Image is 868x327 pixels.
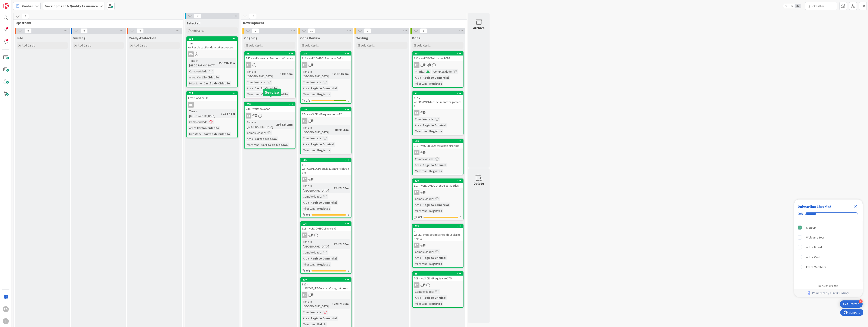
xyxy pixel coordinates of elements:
[840,300,863,308] div: Open Get Started checklist, remaining modules: 4
[302,262,316,267] div: Milestone
[301,268,351,273] div: 0/1
[245,113,295,118] div: RB
[805,2,837,10] input: Quick Filter...
[316,92,331,97] div: Registos
[852,203,859,210] div: Close Checklist
[300,158,351,218] a: 125118 - wsRCOMEOLPesquisaCentroArbitragemRBTime in [GEOGRAPHIC_DATA]:72d 7h 39mComplexidade:Area...
[414,208,428,213] div: Milestone
[418,215,422,219] span: 0 / 1
[302,92,316,97] div: Milestone
[301,278,351,282] div: 220
[301,232,351,238] div: RB
[301,222,351,231] div: 126119 - wsRCOMEOLSucursal
[311,293,313,296] span: 1
[334,127,350,132] div: 8d 9h 48m
[428,208,428,213] span: :
[452,69,452,74] span: :
[311,63,313,66] span: 3
[421,295,422,300] span: :
[306,213,310,217] span: 0 / 1
[428,81,428,86] span: :
[246,86,253,91] div: Area
[188,58,217,68] div: Time in [GEOGRAPHIC_DATA]
[414,289,433,294] div: Complexidade
[421,202,422,207] span: :
[245,52,295,55] div: 313
[412,51,464,88] a: 378120 - wsFCPCEntidadesRCBERBPriority:Complexidade:Area:Registo ComercialMilestone:Registos
[415,225,463,228] div: 239
[433,157,434,161] span: :
[311,234,313,236] span: 1
[265,80,266,85] span: :
[413,243,463,248] div: RB
[302,206,316,211] div: Milestone
[302,125,334,135] div: Time in [GEOGRAPHIC_DATA]
[413,224,463,241] div: 239713 - wsSICRIMResponderPedidoEsclarecimento
[412,178,464,220] a: 229117 - wsRCOMEOLPesquisaMoedasRBComplexidade:Area:Registo ComercialMilestone:Registos0/1
[22,43,35,47] span: Add Card...
[188,120,208,124] div: Complexidade
[310,86,338,91] div: Registo Comercial
[301,98,351,103] div: 1/3
[796,289,861,297] a: Powered by UserGuiding
[414,295,421,300] div: Area
[413,139,463,143] div: 156
[246,92,260,97] div: Milestone
[796,252,861,262] div: Add a Card is incomplete.
[302,256,309,261] div: Area
[246,113,251,118] div: RB
[301,118,351,124] div: RB
[413,228,463,241] div: 713 - wsSICRIMResponderPedidoEsclarecimento
[188,81,202,86] div: Milestone
[412,271,464,308] a: 237708 - wsSICRIMRequisicaoCTMRBComplexidade:Area:Registo CriminalMilestone:Registos
[302,69,332,79] div: Time in [GEOGRAPHIC_DATA]
[316,206,316,211] span: :
[414,150,419,155] div: RB
[413,183,463,188] div: 117 - wsRCOMEOLPesquisaMoedas
[415,52,463,55] div: 378
[423,244,425,246] span: 1
[187,37,237,41] div: 314
[332,72,333,76] span: :
[302,200,309,205] div: Area
[432,69,452,74] div: Complexidade
[260,142,289,147] div: Cartão de Cidadão
[413,110,463,115] div: RB
[433,289,434,294] span: :
[301,278,351,291] div: 220925 - prjRCOM_IESGeracaoCodigosAcesso
[202,81,202,86] span: :
[413,55,463,61] div: 120 - wsFCPCEntidadesRCBE
[303,159,351,162] div: 125
[301,52,351,55] div: 124
[413,190,463,195] div: RB
[244,51,295,98] a: 313745 - wsResolucaoPendenciaCriacaoRBTime in [GEOGRAPHIC_DATA]:13h 10mComplexidade:Area:Cartão C...
[275,122,275,127] span: :
[798,212,803,216] div: 20%
[414,249,433,254] div: Complexidade
[428,81,443,86] div: Registos
[247,52,295,55] div: 313
[415,272,463,275] div: 237
[302,148,316,153] div: Milestone
[301,222,351,226] div: 126
[333,242,350,246] div: 72d 7h 39m
[413,91,463,95] div: 241
[414,157,433,161] div: Complexidade
[414,255,421,260] div: Area
[265,130,266,135] span: :
[244,102,295,149] a: 268744 - wsRenovacaoRBTime in [GEOGRAPHIC_DATA]:21d 12h 25mComplexidade:Area:Cartão CidadãoMilest...
[414,163,421,167] div: Area
[246,69,280,79] div: Time in [GEOGRAPHIC_DATA]
[321,136,322,141] span: :
[302,250,321,255] div: Complexidade
[412,139,464,175] a: 156718 - wsSICRIMObterDetalhePedidoRBComplexidade:Area:Registo CriminalMilestone:Registos
[332,301,333,306] span: :
[187,102,237,108] div: RB
[415,179,463,182] div: 229
[414,202,421,207] div: Area
[413,276,463,281] div: 708 - wsSICRIMRequisicaoCTM
[303,278,351,281] div: 220
[413,95,463,109] div: 719 - wsSICRIMObterDocumentoPagamento
[428,301,443,306] div: Registos
[798,204,831,209] div: Onboarding Checklist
